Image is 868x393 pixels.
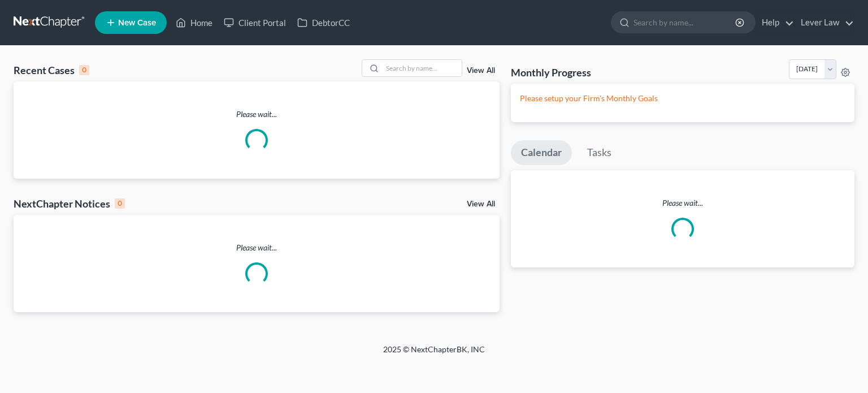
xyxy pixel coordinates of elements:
h3: Monthly Progress [511,66,591,79]
p: Please wait... [511,197,854,209]
a: View All [467,67,495,75]
a: View All [467,200,495,208]
p: Please setup your Firm's Monthly Goals [520,93,845,104]
span: New Case [118,19,156,27]
p: Please wait... [14,109,500,120]
input: Search by name... [633,12,737,33]
a: Lever Law [795,12,854,33]
a: Home [170,12,218,33]
div: 0 [79,65,89,75]
input: Search by name... [383,60,462,76]
a: Client Portal [218,12,292,33]
div: NextChapter Notices [14,197,125,210]
p: Please wait... [14,242,500,253]
a: Help [756,12,794,33]
a: Tasks [577,140,622,165]
a: Calendar [511,140,572,165]
div: 0 [115,198,125,209]
a: DebtorCC [292,12,355,33]
div: Recent Cases [14,63,89,77]
div: 2025 © NextChapterBK, INC [112,344,756,364]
